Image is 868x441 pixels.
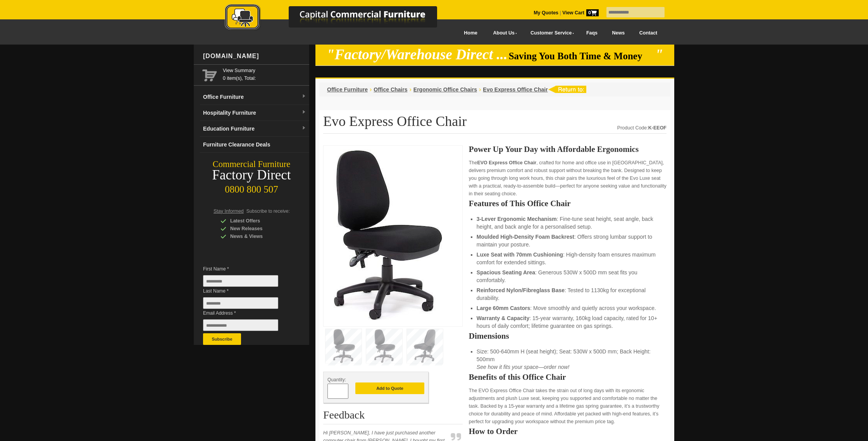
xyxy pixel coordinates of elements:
[220,225,294,233] div: New Releases
[223,67,306,74] a: View Summary
[469,200,666,207] h2: Features of This Office Chair
[203,275,278,287] input: First Name *
[477,269,659,284] li: : Generous 530W x 500D mm seat fits you comfortably.
[200,121,309,137] a: Education Furnituredropdown
[355,382,424,394] button: Add to Quote
[655,47,663,62] em: "
[485,24,522,42] a: About Us
[203,4,475,32] img: Capital Commercial Furniture Logo
[469,332,666,340] h2: Dimensions
[469,159,666,198] p: The , crafted for home and office use in [GEOGRAPHIC_DATA], delivers premium comfort and robust s...
[477,234,574,240] strong: Moulded High-Density Foam Backrest
[194,180,309,195] div: 0800 800 507
[469,387,666,425] p: The EVO Express Office Chair takes the strain out of long days with its ergonomic adjustments and...
[605,24,632,42] a: News
[522,24,579,42] a: Customer Service
[220,217,294,225] div: Latest Offers
[246,208,290,214] span: Subscribe to receive:
[301,94,306,99] img: dropdown
[370,86,372,93] li: ›
[200,105,309,121] a: Hospitality Furnituredropdown
[203,333,241,345] button: Subscribe
[617,124,666,132] div: Product Code:
[327,47,508,62] em: "Factory/Warehouse Direct ...
[562,10,599,16] strong: View Cart
[214,208,244,214] span: Stay Informed
[561,10,599,16] a: View Cart0
[203,287,290,295] span: Last Name *
[301,110,306,115] img: dropdown
[479,86,481,93] li: ›
[477,269,535,276] strong: Spacious Seating Area
[534,10,558,16] a: My Quotes
[323,114,666,134] h1: Evo Express Office Chair
[648,125,666,131] strong: K-EEOF
[323,409,463,424] h2: Feedback
[200,45,309,68] div: [DOMAIN_NAME]
[413,86,477,93] a: Ergonomic Office Chairs
[220,233,294,240] div: News & Views
[203,265,290,273] span: First Name *
[477,286,659,302] li: : Tested to 1130kg for exceptional durability.
[327,86,368,93] a: Office Furniture
[477,304,659,312] li: : Move smoothly and quietly across your workspace.
[477,314,659,330] li: : 15-year warranty, 160kg load capacity, rated for 10+ hours of daily comfort; lifetime guarantee...
[409,86,411,93] li: ›
[477,215,659,231] li: : Fine-tune seat height, seat angle, back height, and back angle for a personalised setup.
[194,170,309,181] div: Factory Direct
[477,160,536,165] strong: EVO Express Office Chair
[477,251,659,266] li: : High-density foam ensures maximum comfort for extended sittings.
[477,315,529,321] strong: Warranty & Capacity
[469,427,666,435] h2: How to Order
[301,126,306,131] img: dropdown
[579,24,605,42] a: Faqs
[477,364,570,370] em: See how it fits your space—order now!
[200,137,309,153] a: Furniture Clearance Deals
[203,309,290,317] span: Email Address *
[200,89,309,105] a: Office Furnituredropdown
[477,287,565,293] strong: Reinforced Nylon/Fibreglass Base
[509,51,654,61] span: Saving You Both Time & Money
[327,150,444,320] img: Comfortable Evo Express Office Chair with 70mm high-density foam seat and large 60mm castors.
[203,4,475,34] a: Capital Commercial Furniture Logo
[203,319,278,331] input: Email Address *
[327,377,346,382] span: Quantity:
[477,233,659,248] li: : Offers strong lumbar support to maintain your posture.
[469,373,666,381] h2: Benefits of this Office Chair
[194,159,309,170] div: Commercial Furniture
[223,67,306,81] span: 0 item(s), Total:
[477,348,659,371] li: Size: 500-640mm H (seat height); Seat: 530W x 500D mm; Back Height: 500mm
[477,216,557,222] strong: 3-Lever Ergonomic Mechanism
[203,297,278,309] input: Last Name *
[477,305,530,311] strong: Large 60mm Castors
[477,252,563,258] strong: Luxe Seat with 70mm Cushioning
[632,24,665,42] a: Contact
[374,86,407,93] a: Office Chairs
[586,9,599,16] span: 0
[469,145,666,153] h2: Power Up Your Day with Affordable Ergonomics
[483,86,548,93] a: Evo Express Office Chair
[548,86,586,93] img: return to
